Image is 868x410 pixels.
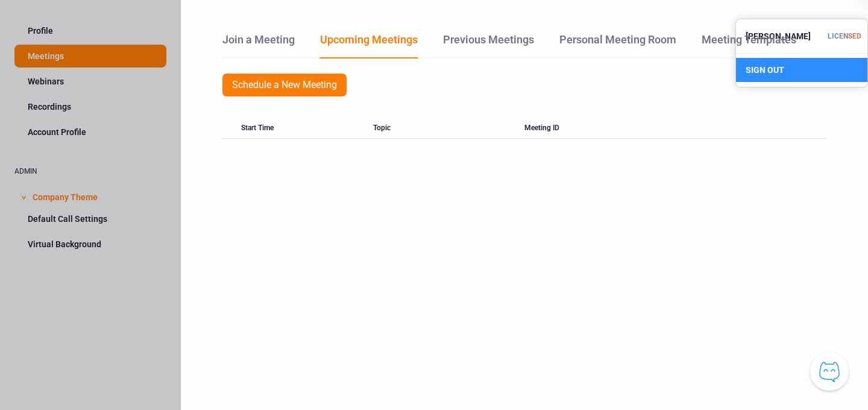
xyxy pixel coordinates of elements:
[828,29,861,43] div: LICENSED
[524,118,676,139] div: Meeting ID
[319,31,418,58] a: Upcoming Meetings
[736,24,867,48] a: [PERSON_NAME]
[701,31,797,57] a: Meeting Templates
[373,118,524,139] div: Topic
[810,352,849,391] button: Knowledge Center Bot, also known as KC Bot is an onboarding assistant that allows you to see the ...
[222,31,295,57] a: Join a Meeting
[222,118,373,139] div: Start Time
[5,18,176,31] div: ∑aåāБδ ⷺ
[5,45,176,58] div: ∑aåāБδ ⷺ
[559,31,677,57] a: Personal Meeting Room
[5,5,176,18] div: ∑aåāБδ ⷺ
[222,73,347,97] a: Schedule a New Meeting
[5,31,176,45] div: ∑aåāБδ ⷺ
[442,31,535,57] a: Previous Meetings
[736,58,867,82] div: SIGN OUT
